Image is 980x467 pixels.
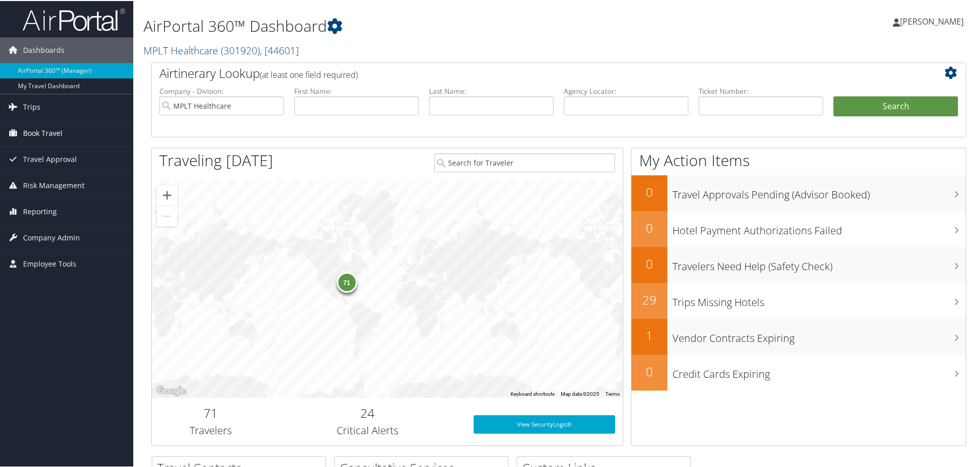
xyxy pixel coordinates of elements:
[221,43,260,56] span: ( 301920 )
[474,414,615,433] a: View SecurityLogic®
[631,246,966,282] a: 0Travelers Need Help (Safety Check)
[631,354,966,390] a: 0Credit Cards Expiring
[154,383,188,397] img: Google
[429,85,554,95] label: Last Name:
[277,422,458,437] h3: Critical Alerts
[277,403,458,421] h2: 24
[511,390,555,397] button: Keyboard shortcuts
[672,181,966,201] h3: Travel Approvals Pending (Advisor Booked)
[672,361,966,380] h3: Credit Cards Expiring
[434,152,615,171] input: Search for Traveler
[23,7,125,31] img: airportal-logo.png
[23,224,80,250] span: Company Admin
[260,43,299,56] span: , [ 44601 ]
[23,250,76,276] span: Employee Tools
[294,85,419,95] label: First Name:
[336,271,357,292] div: 71
[631,182,667,200] h2: 0
[672,325,966,344] h3: Vendor Contracts Expiring
[23,172,85,197] span: Risk Management
[672,289,966,309] h3: Trips Missing Hotels
[23,198,57,224] span: Reporting
[631,174,966,210] a: 0Travel Approvals Pending (Advisor Booked)
[631,362,667,379] h2: 0
[631,210,966,246] a: 0Hotel Payment Authorizations Failed
[23,119,63,145] span: Book Travel
[631,326,667,343] h2: 1
[631,282,966,318] a: 29Trips Missing Hotels
[605,390,620,396] a: Terms (opens in new tab)
[159,85,284,95] label: Company - Division:
[157,184,177,205] button: Zoom in
[631,218,667,236] h2: 0
[23,93,40,119] span: Trips
[159,403,262,421] h2: 71
[699,85,823,95] label: Ticket Number:
[631,149,966,170] h1: My Action Items
[672,253,966,273] h3: Travelers Need Help (Safety Check)
[900,15,964,26] span: [PERSON_NAME]
[154,383,188,397] a: Open this area in Google Maps (opens a new window)
[23,36,65,62] span: Dashboards
[564,85,688,95] label: Agency Locator:
[260,68,358,79] span: (at least one field required)
[157,205,177,226] button: Zoom out
[159,422,262,437] h3: Travelers
[833,95,958,116] button: Search
[631,318,966,354] a: 1Vendor Contracts Expiring
[144,43,299,56] a: MPLT Healthcare
[561,390,599,396] span: Map data ©2025
[631,290,667,308] h2: 29
[631,254,667,272] h2: 0
[159,149,273,170] h1: Traveling [DATE]
[893,5,974,36] a: [PERSON_NAME]
[159,64,890,81] h2: Airtinerary Lookup
[144,14,697,36] h1: AirPortal 360™ Dashboard
[23,146,77,171] span: Travel Approval
[672,217,966,237] h3: Hotel Payment Authorizations Failed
